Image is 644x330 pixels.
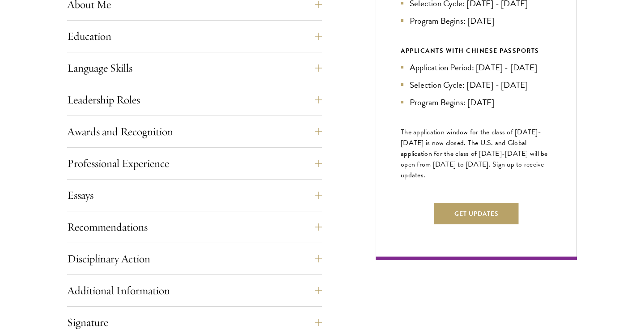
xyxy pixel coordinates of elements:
[67,184,322,206] button: Essays
[67,57,322,79] button: Language Skills
[401,78,552,91] li: Selection Cycle: [DATE] - [DATE]
[67,248,322,270] button: Disciplinary Action
[67,280,322,301] button: Additional Information
[401,96,552,109] li: Program Begins: [DATE]
[67,216,322,238] button: Recommendations
[67,89,322,111] button: Leadership Roles
[67,121,322,142] button: Awards and Recognition
[401,45,552,56] div: APPLICANTS WITH CHINESE PASSPORTS
[401,61,552,74] li: Application Period: [DATE] - [DATE]
[67,153,322,174] button: Professional Experience
[67,26,322,47] button: Education
[401,127,548,180] span: The application window for the class of [DATE]-[DATE] is now closed. The U.S. and Global applicat...
[401,14,552,27] li: Program Begins: [DATE]
[434,203,519,224] button: Get Updates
